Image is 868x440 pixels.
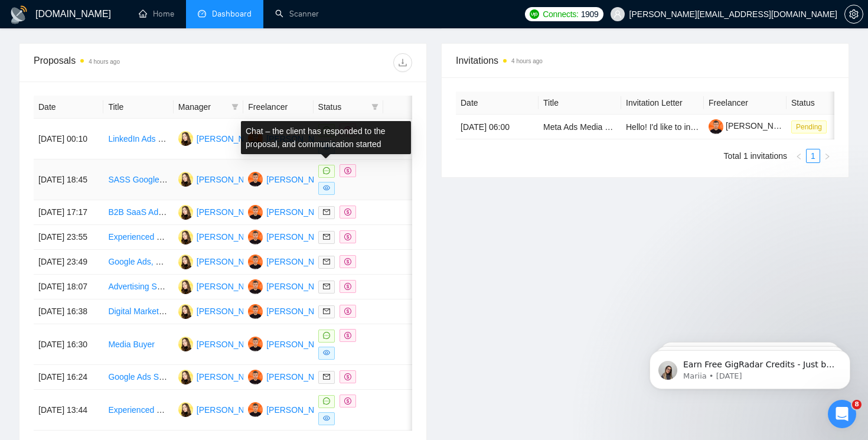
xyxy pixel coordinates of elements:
span: dollar [344,397,351,405]
iframe: Intercom notifications message [632,325,868,408]
img: VM [178,172,193,187]
span: eye [323,184,330,191]
span: message [323,167,330,174]
a: B2B SaaS Ads Manager for Multi-Platform Campaigns [108,207,306,217]
img: YY [248,304,263,319]
div: [PERSON_NAME] [197,230,265,243]
a: SASS Google Ads Expert [108,175,201,184]
a: VM[PERSON_NAME] [178,371,265,381]
div: [PERSON_NAME] [197,280,265,293]
th: Freelancer [704,92,787,115]
th: Title [103,96,173,119]
span: eye [323,349,330,356]
span: mail [323,308,330,315]
img: c14xhZlC-tuZVDV19vT9PqPao_mWkLBFZtPhMWXnAzD5A78GLaVOfmL__cgNkALhSq [709,119,723,134]
td: B2B SaaS Ads Manager for Multi-Platform Campaigns [103,200,173,225]
img: logo [9,5,28,24]
span: dollar [344,308,351,315]
td: Experienced Digital Ads Campaign Auditor and Manager [103,225,173,250]
a: VM[PERSON_NAME] [178,133,265,143]
img: VM [178,230,193,245]
div: [PERSON_NAME] [197,255,265,268]
span: filter [369,98,381,116]
a: Google Ads, Meta Ads, and App Campaign Audit & Optimization Expert Needed [108,257,399,266]
div: [PERSON_NAME] [197,206,265,219]
td: [DATE] 06:00 [456,115,539,139]
a: VM[PERSON_NAME] [178,207,265,216]
a: YY[PERSON_NAME] [248,207,334,216]
span: setting [845,9,863,19]
a: LinkedIn Ads Manager [108,134,190,144]
span: message [323,332,330,339]
div: [PERSON_NAME] [266,255,334,268]
span: Dashboard [212,9,252,19]
th: Manager [174,96,243,119]
img: upwork-logo.png [530,9,539,19]
img: YY [248,370,263,384]
img: YY [248,337,263,351]
td: Google Ads, Meta Ads, and App Campaign Audit & Optimization Expert Needed [103,250,173,275]
a: homeHome [139,9,174,19]
span: dollar [344,233,351,240]
span: user [614,10,622,18]
span: dollar [344,283,351,290]
span: right [824,153,831,160]
td: [DATE] 13:44 [34,390,103,431]
a: Google Ads Specialist needed for B2B SaaS setup [108,372,293,382]
td: SASS Google Ads Expert [103,159,173,200]
span: mail [323,233,330,240]
div: [PERSON_NAME] [266,173,334,186]
span: Invitations [456,53,834,68]
td: [DATE] 17:17 [34,200,103,225]
a: Meta Ads Media Buyer (B2B Tech/IT Lead Gen Specialist) [543,122,755,132]
span: Manager [178,100,227,113]
a: Pending [791,122,831,131]
th: Date [456,92,539,115]
span: Connects: [543,8,578,21]
div: Proposals [34,53,223,72]
div: [PERSON_NAME] [197,132,265,145]
td: Digital Marketing Specialist for Google and Meta Ads [103,299,173,324]
span: dollar [344,208,351,216]
span: 1909 [581,8,599,21]
a: VM[PERSON_NAME] [178,174,265,184]
th: Invitation Letter [621,92,704,115]
img: VM [178,279,193,294]
a: setting [844,9,863,19]
td: [DATE] 23:49 [34,250,103,275]
a: Media Buyer [108,340,155,349]
div: [PERSON_NAME] [266,305,334,318]
span: eye [323,415,330,422]
a: YY[PERSON_NAME] [248,281,334,291]
img: YY [248,230,263,245]
th: Freelancer [243,96,313,119]
a: VM[PERSON_NAME] [178,339,265,348]
span: mail [323,283,330,290]
button: download [393,53,412,72]
div: [PERSON_NAME] [266,370,334,383]
td: [DATE] 23:55 [34,225,103,250]
div: [PERSON_NAME] [266,338,334,351]
span: filter [231,103,239,110]
a: Experienced Digital Ads Campaign Auditor and Manager [108,232,314,242]
span: 8 [852,400,862,409]
a: YY[PERSON_NAME] [248,306,334,315]
time: 4 hours ago [511,58,543,64]
span: filter [229,98,241,116]
td: Google Ads Specialist needed for B2B SaaS setup [103,365,173,390]
a: Experienced Media Buyer Needed for SaaS (Google Ads, Facebook Ads, LinkedIn Ads) [108,405,428,415]
span: download [394,58,412,67]
div: [PERSON_NAME] [266,403,334,416]
a: YY[PERSON_NAME] [248,339,334,348]
img: VM [178,402,193,417]
a: Advertising Specialist for Software Company [108,282,271,291]
a: searchScanner [275,9,319,19]
td: Meta Ads Media Buyer (B2B Tech/IT Lead Gen Specialist) [539,115,621,139]
span: left [795,153,802,160]
td: [DATE] 18:07 [34,275,103,299]
a: YY[PERSON_NAME] [248,174,334,184]
div: [PERSON_NAME] [266,230,334,243]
